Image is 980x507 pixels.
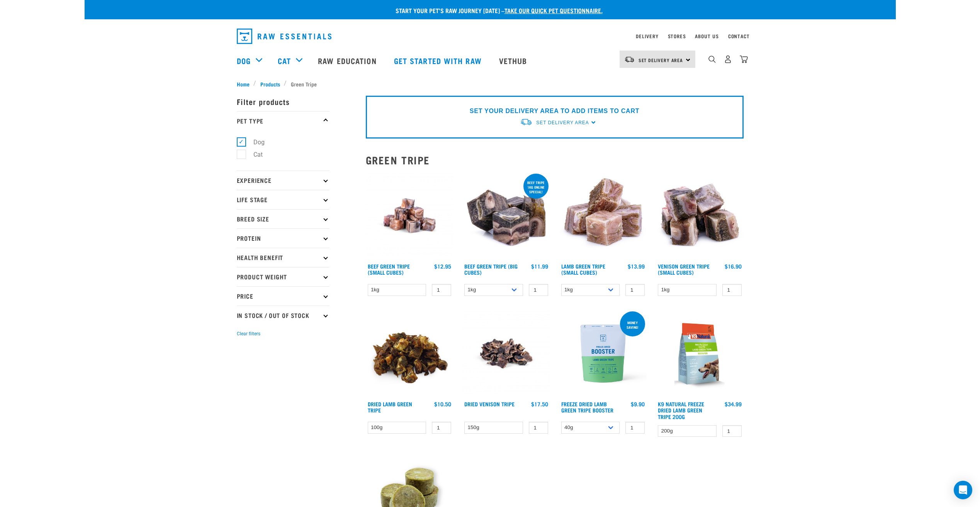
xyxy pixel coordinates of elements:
span: Set Delivery Area [639,59,683,61]
p: Breed Size [237,209,329,228]
div: $10.50 [434,401,451,407]
p: Protein [237,228,329,248]
input: 1 [432,284,451,296]
div: Money saving! [620,317,645,333]
nav: dropdown navigation [85,45,896,76]
p: Start your pet’s raw journey [DATE] – [90,6,902,15]
img: home-icon@2x.png [740,55,748,63]
div: $9.90 [631,401,645,407]
button: Clear filters [237,330,260,337]
input: 1 [625,284,645,296]
img: Beef Tripe Bites 1634 [366,172,453,260]
img: Freeze Dried Lamb Green Tripe [559,310,647,397]
a: Beef Green Tripe (Small Cubes) [368,265,410,274]
p: Filter products [237,92,329,111]
img: user.png [724,55,732,63]
input: 1 [625,422,645,434]
div: $11.99 [531,263,548,269]
img: home-icon-1@2x.png [708,56,716,63]
a: Dried Lamb Green Tripe [368,402,412,411]
img: Dried Vension Tripe 1691 [462,310,550,397]
a: Home [237,80,254,88]
input: 1 [529,422,548,434]
a: Contact [728,35,750,37]
a: Dried Venison Tripe [464,402,515,405]
img: van-moving.png [624,56,635,63]
div: $34.99 [725,401,742,407]
div: Open Intercom Messenger [954,481,972,499]
a: Delivery [636,35,658,37]
a: Raw Education [310,45,386,76]
a: Beef Green Tripe (Big Cubes) [464,265,518,274]
img: 1133 Green Tripe Lamb Small Cubes 01 [559,172,647,260]
a: Products [256,80,284,88]
img: 1079 Green Tripe Venison 01 [656,172,744,260]
p: Experience [237,171,329,190]
div: $12.95 [434,263,451,269]
nav: dropdown navigation [231,25,750,47]
label: Cat [241,150,266,159]
img: Raw Essentials Logo [237,29,331,44]
a: Freeze Dried Lamb Green Tripe Booster [561,402,613,411]
a: K9 Natural Freeze Dried Lamb Green Tripe 200g [658,402,704,417]
p: Health Benefit [237,248,329,267]
a: Venison Green Tripe (Small Cubes) [658,265,710,274]
a: Dog [237,55,251,66]
label: Dog [241,137,268,147]
a: take our quick pet questionnaire. [504,8,603,12]
input: 1 [722,284,742,296]
img: 1044 Green Tripe Beef [462,172,550,260]
a: Get started with Raw [386,45,491,76]
div: $16.90 [725,263,742,269]
input: 1 [722,425,742,437]
a: Vethub [491,45,537,76]
div: Beef tripe 1kg online special! [523,177,549,198]
div: $17.50 [531,401,548,407]
p: Price [237,286,329,306]
a: Cat [278,55,291,66]
div: $13.99 [628,263,645,269]
input: 1 [529,284,548,296]
span: Home [237,80,250,88]
p: In Stock / Out Of Stock [237,306,329,325]
a: Lamb Green Tripe (Small Cubes) [561,265,605,274]
p: SET YOUR DELIVERY AREA TO ADD ITEMS TO CART [470,106,639,116]
p: Life Stage [237,190,329,209]
p: Product Weight [237,267,329,286]
input: 1 [432,422,451,434]
img: van-moving.png [520,118,532,126]
span: Products [260,80,280,88]
h2: Green Tripe [366,154,744,166]
a: Stores [668,35,686,37]
a: About Us [695,35,718,37]
p: Pet Type [237,111,329,130]
nav: breadcrumbs [237,80,744,88]
img: K9 Square [656,310,744,397]
img: Pile Of Dried Lamb Tripe For Pets [366,310,453,397]
span: Set Delivery Area [536,120,589,125]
